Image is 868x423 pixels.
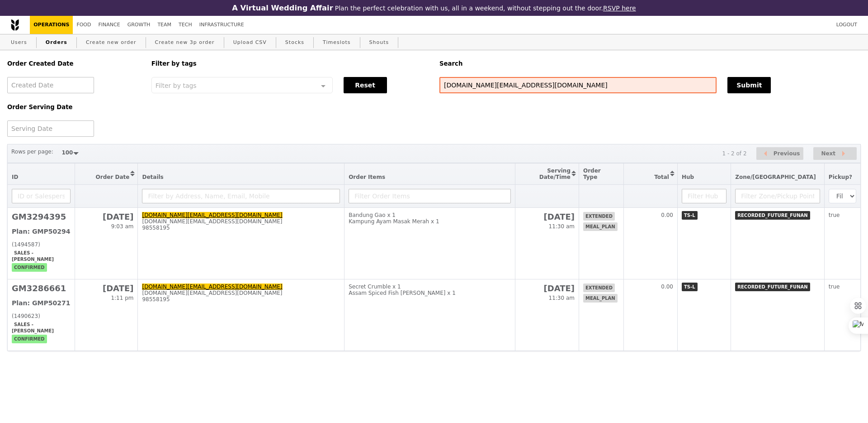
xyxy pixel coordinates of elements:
[142,290,340,296] div: [DOMAIN_NAME][EMAIL_ADDRESS][DOMAIN_NAME]
[7,104,141,111] h5: Order Serving Date
[519,212,575,221] h2: [DATE]
[583,168,601,180] span: Order Type
[142,174,163,180] span: Details
[11,19,19,31] img: Grain logo
[230,34,270,51] a: Upload CSV
[682,283,698,291] span: TS-L
[95,16,124,34] a: Finance
[583,294,618,303] span: meal_plan
[833,16,861,34] a: Logout
[756,147,803,160] button: Previous
[774,148,800,159] span: Previous
[12,299,71,307] h3: Plan: GMP50271
[156,81,197,89] span: Filter by tags
[142,284,282,290] a: [DOMAIN_NAME][EMAIL_ADDRESS][DOMAIN_NAME]
[439,77,717,93] input: Search any field
[366,34,393,51] a: Shouts
[7,77,94,93] input: Created Date
[79,212,134,221] h2: [DATE]
[111,223,134,230] span: 9:03 am
[829,212,840,218] span: true
[682,174,694,180] span: Hub
[439,60,861,67] h5: Search
[282,34,308,51] a: Stocks
[142,189,340,203] input: Filter by Address, Name, Email, Mobile
[735,283,810,291] span: RECORDED_FUTURE_FUNAN
[142,225,340,231] div: 98558195
[821,148,835,159] span: Next
[124,16,154,34] a: Growth
[583,222,618,231] span: meal_plan
[7,60,141,67] h5: Order Created Date
[519,284,575,293] h2: [DATE]
[349,212,510,218] div: Bandung Gao x 1
[349,290,510,296] div: Assam Spiced Fish [PERSON_NAME] x 1
[7,34,31,51] a: Users
[735,189,820,203] input: Filter Zone/Pickup Point
[603,5,636,12] a: RSVP here
[196,16,248,34] a: Infrastructure
[12,174,18,180] span: ID
[175,16,196,34] a: Tech
[12,284,71,293] h2: GM3286661
[735,211,810,220] span: RECORDED_FUTURE_FUNAN
[735,174,816,180] span: Zone/[GEOGRAPHIC_DATA]
[111,295,133,301] span: 1:11 pm
[583,212,615,221] span: extended
[583,284,615,292] span: extended
[829,174,852,180] span: Pickup?
[12,313,71,319] div: (1490623)
[682,211,698,220] span: TS-L
[349,284,510,290] div: Secret Crumble x 1
[151,34,218,51] a: Create new 3p order
[7,120,94,137] input: Serving Date
[661,284,673,290] span: 0.00
[549,223,575,230] span: 11:30 am
[232,4,333,12] h3: A Virtual Wedding Affair
[727,77,771,93] button: Submit
[12,228,71,235] h3: Plan: GMP50294
[661,212,673,218] span: 0.00
[154,16,175,34] a: Team
[349,174,385,180] span: Order Items
[142,296,340,303] div: 98558195
[12,189,71,203] input: ID or Salesperson name
[142,218,340,225] div: [DOMAIN_NAME][EMAIL_ADDRESS][DOMAIN_NAME]
[344,77,387,93] button: Reset
[12,249,56,264] span: Sales - [PERSON_NAME]
[142,212,282,218] a: [DOMAIN_NAME][EMAIL_ADDRESS][DOMAIN_NAME]
[12,212,71,221] h2: GM3294395
[12,241,71,248] div: (1494587)
[549,295,575,301] span: 11:30 am
[151,60,429,67] h5: Filter by tags
[319,34,354,51] a: Timeslots
[12,320,56,335] span: Sales - [PERSON_NAME]
[682,189,726,203] input: Filter Hub
[73,16,94,34] a: Food
[79,284,134,293] h2: [DATE]
[42,34,71,51] a: Orders
[349,218,510,225] div: Kampung Ayam Masak Merah x 1
[12,263,47,272] span: confirmed
[82,34,140,51] a: Create new order
[11,147,53,156] label: Rows per page:
[349,189,510,203] input: Filter Order Items
[174,4,694,12] div: Plan the perfect celebration with us, all in a weekend, without stepping out the door.
[30,16,73,34] a: Operations
[813,147,857,160] button: Next
[722,150,746,157] div: 1 - 2 of 2
[829,284,840,290] span: true
[12,335,47,343] span: confirmed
